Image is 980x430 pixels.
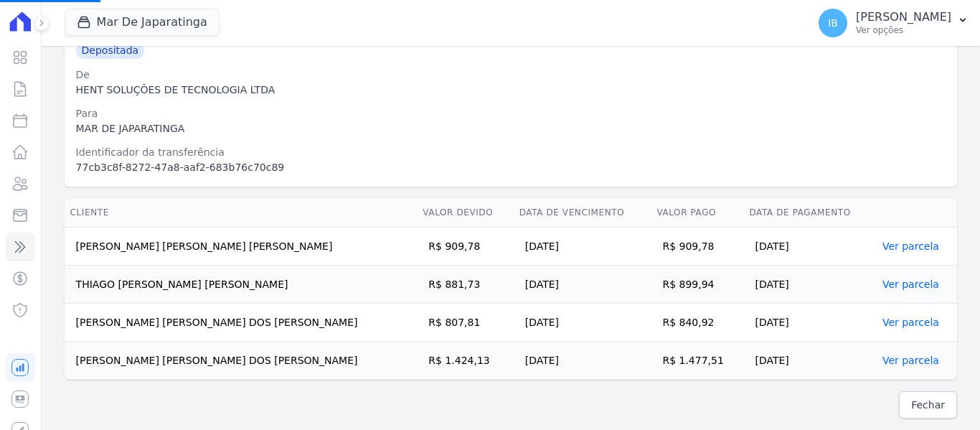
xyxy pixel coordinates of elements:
[65,198,418,228] th: Cliente
[76,121,946,136] div: MAR DE JAPARATINGA
[651,228,743,266] td: R$ 909,78
[911,398,945,412] span: Fechar
[76,145,946,160] div: Identificador da transferência
[882,240,939,252] a: Ver parcela
[417,228,513,266] td: R$ 909,78
[65,228,418,266] td: [PERSON_NAME] [PERSON_NAME] [PERSON_NAME]
[899,391,957,419] a: Fechar
[65,342,418,380] td: [PERSON_NAME] [PERSON_NAME] DOS [PERSON_NAME]
[76,83,946,98] div: HENT SOLUÇÕES DE TECNOLOGIA LTDA
[76,106,946,121] div: Para
[76,160,946,175] div: 77cb3c8f-8272-47a8-aaf2-683b76c70c89
[743,342,876,380] td: [DATE]
[651,304,743,342] td: R$ 840,92
[882,317,939,328] a: Ver parcela
[514,198,651,228] th: Data de Vencimento
[807,3,980,43] button: IB [PERSON_NAME] Ver opções
[882,279,939,290] a: Ver parcela
[65,9,220,36] button: Mar De Japaratinga
[514,228,651,266] td: [DATE]
[828,18,838,28] span: IB
[76,42,145,59] div: Depositada
[65,304,418,342] td: [PERSON_NAME] [PERSON_NAME] DOS [PERSON_NAME]
[743,228,876,266] td: [DATE]
[856,24,951,36] p: Ver opções
[65,266,418,304] td: THIAGO [PERSON_NAME] [PERSON_NAME]
[417,266,513,304] td: R$ 881,73
[76,67,946,83] div: De
[743,198,876,228] th: Data de Pagamento
[651,342,743,380] td: R$ 1.477,51
[856,10,951,24] p: [PERSON_NAME]
[882,355,939,366] a: Ver parcela
[651,198,743,228] th: Valor pago
[417,198,513,228] th: Valor devido
[514,266,651,304] td: [DATE]
[651,266,743,304] td: R$ 899,94
[514,342,651,380] td: [DATE]
[417,342,513,380] td: R$ 1.424,13
[743,266,876,304] td: [DATE]
[743,304,876,342] td: [DATE]
[417,304,513,342] td: R$ 807,81
[514,304,651,342] td: [DATE]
